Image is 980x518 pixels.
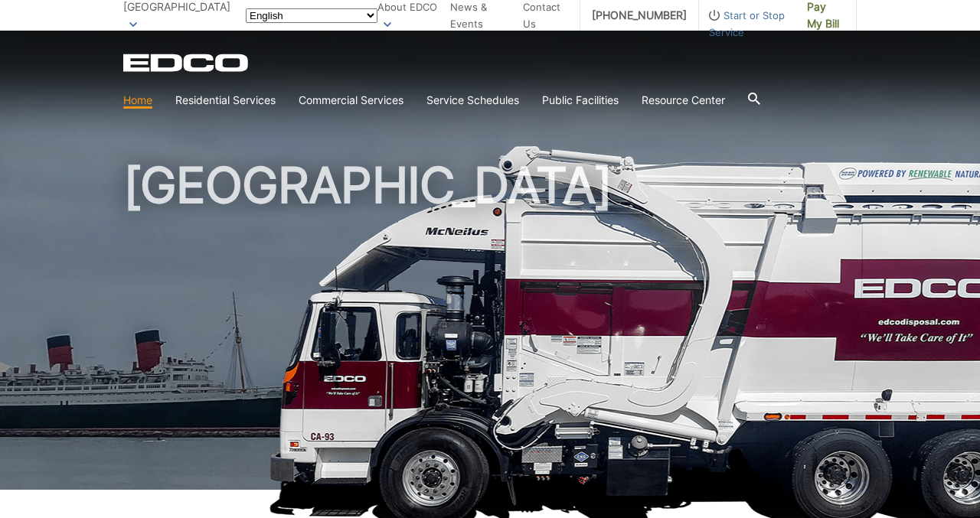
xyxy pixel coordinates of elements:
[642,92,725,109] a: Resource Center
[123,92,152,109] a: Home
[123,54,250,72] a: EDCD logo. Return to the homepage.
[175,92,276,109] a: Residential Services
[299,92,403,109] a: Commercial Services
[123,161,857,497] h1: [GEOGRAPHIC_DATA]
[426,92,519,109] a: Service Schedules
[542,92,619,109] a: Public Facilities
[246,8,377,23] select: Select a language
